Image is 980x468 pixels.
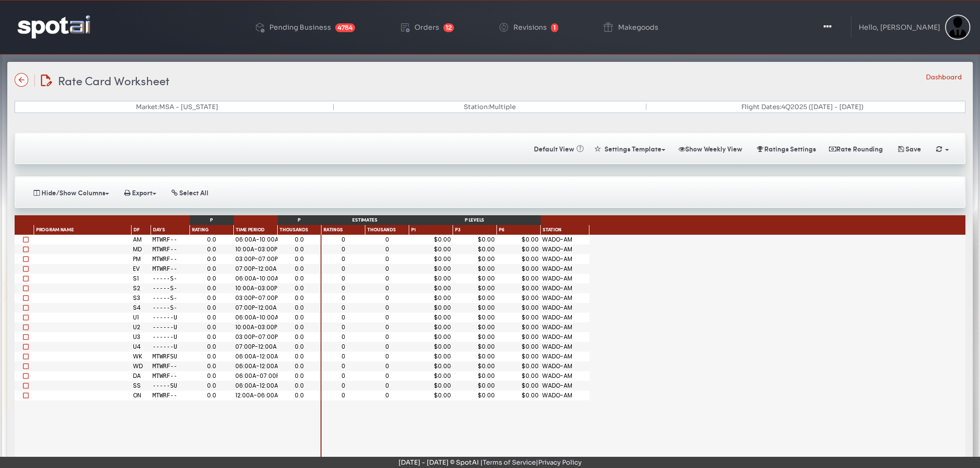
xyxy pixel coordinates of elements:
[153,227,165,234] span: Days
[498,295,539,301] div: $0.00
[152,393,188,398] div: MTWRF--
[323,237,363,243] div: 0
[454,237,495,243] div: $0.00
[323,285,363,291] div: 0
[133,334,149,340] div: U3
[133,295,149,301] div: S3
[235,363,276,369] div: 06:00A-12:00A
[235,315,276,320] div: 06:00A-10:00A
[191,373,232,379] div: 0.0
[411,276,451,281] div: $0.00
[483,458,536,467] a: Terms of Service
[132,225,151,235] div: Daypart
[279,324,320,330] div: 0.0
[279,363,320,369] div: 0.0
[411,373,451,379] div: $0.00
[498,266,539,272] div: $0.00
[279,295,320,301] div: 0.0
[133,344,149,350] div: U4
[165,184,214,201] button: Select All
[399,21,411,33] img: order-play.png
[133,315,149,320] div: U1
[541,361,589,371] div: WADO-AM
[455,227,460,234] span: P3
[541,274,589,283] div: WADO-AM
[411,305,451,311] div: $0.00
[117,184,162,201] button: Export
[279,354,320,359] div: 0.0
[133,276,149,281] div: S1
[152,276,188,281] div: -----S-
[541,352,589,361] div: WADO-AM
[367,373,407,379] div: 0
[323,373,363,379] div: 0
[279,305,320,311] div: 0.0
[18,15,90,38] img: logo-reversed.png
[323,246,363,252] div: 0
[945,15,970,40] img: Sterling Cooper & Partners
[646,104,959,110] div: 4Q2025 ([DATE] - [DATE])
[499,227,504,234] span: P6
[152,324,188,330] div: ------U
[235,295,276,301] div: 03:00P-07:00P
[391,6,462,49] a: Orders 12
[210,218,213,223] span: P
[323,305,363,311] div: 0
[280,227,308,234] span: Thousands
[133,363,149,369] div: WD
[191,354,232,359] div: 0.0
[367,354,407,359] div: 0
[454,373,495,379] div: $0.00
[254,21,265,33] img: deployed-code-history.png
[851,17,851,38] img: line-1.svg
[279,246,320,252] div: 0.0
[498,256,539,262] div: $0.00
[411,324,451,330] div: $0.00
[279,276,320,281] div: 0.0
[191,344,232,350] div: 0.0
[335,23,355,32] span: 4784
[235,324,276,330] div: 10:00A-03:00P
[415,24,439,31] div: Orders
[498,334,539,340] div: $0.00
[191,237,232,243] div: 0.0
[133,324,149,330] div: U2
[411,344,451,350] div: $0.00
[191,324,232,330] div: 0.0
[323,315,363,320] div: 0
[498,393,539,398] div: $0.00
[246,6,363,49] a: Pending Business 4784
[367,334,407,340] div: 0
[133,305,149,311] div: S4
[454,344,495,350] div: $0.00
[367,315,407,320] div: 0
[133,237,149,243] div: AM
[409,225,453,235] div: Fixed; non pre-emptible
[453,225,497,235] div: : Pre-emptible, 3 days notice
[465,218,484,223] span: P levels
[454,305,495,311] div: $0.00
[541,322,589,332] div: WADO-AM
[454,285,495,291] div: $0.00
[235,285,276,291] div: 10:00A-03:00P
[367,344,407,350] div: 0
[498,315,539,320] div: $0.00
[152,334,188,340] div: ------U
[279,285,320,291] div: 0.0
[235,383,276,389] div: 06:00A-12:00A
[367,266,407,272] div: 0
[498,276,539,281] div: $0.00
[36,227,74,234] span: Program Name
[152,246,188,252] div: MTWRF--
[279,315,320,320] div: 0.0
[454,246,495,252] div: $0.00
[191,246,232,252] div: 0.0
[133,246,149,252] div: MD
[323,295,363,301] div: 0
[673,140,748,157] button: Show Weekly View
[133,256,149,262] div: PM
[235,344,276,350] div: 07:00P-12:00A
[454,324,495,330] div: $0.00
[235,305,276,311] div: 07:00P-12:00A
[152,373,188,379] div: MTWRF--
